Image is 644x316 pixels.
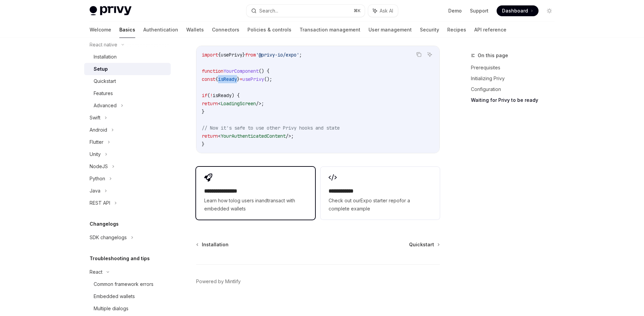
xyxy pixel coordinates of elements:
[474,22,506,38] a: API reference
[207,92,210,98] span: (
[291,133,294,139] span: ;
[414,50,423,59] button: Copy the contents from the code block
[218,76,237,82] span: isReady
[233,198,259,203] a: log users in
[204,197,307,213] span: Learn how to and
[90,233,127,242] div: SDK changelogs
[202,133,218,139] span: return
[299,52,302,58] span: ;
[90,126,107,134] div: Android
[448,7,462,14] a: Demo
[202,68,223,74] span: function
[245,52,256,58] span: from
[196,167,315,220] a: **** **** **** *Learn how tolog users inandtransact with embedded wallets
[90,114,100,122] div: Swift
[300,22,360,38] a: Transaction management
[471,73,560,84] a: Initializing Privy
[409,241,439,248] a: Quickstart
[84,87,171,99] a: Features
[240,76,242,82] span: =
[119,22,135,38] a: Basics
[90,22,111,38] a: Welcome
[84,63,171,75] a: Setup
[221,100,256,107] span: LoadingScreen
[256,100,261,107] span: />
[215,76,218,82] span: {
[212,22,239,38] a: Connectors
[143,22,178,38] a: Authentication
[202,100,218,107] span: return
[90,254,150,263] h5: Troubleshooting and tips
[196,278,241,285] a: Powered by Mintlify
[221,52,242,58] span: usePrivy
[90,220,119,228] h5: Changelogs
[90,175,105,183] div: Python
[368,5,398,17] button: Ask AI
[90,6,132,16] img: light logo
[425,50,434,59] button: Ask AI
[447,22,466,38] a: Recipes
[223,68,259,74] span: YourComponent
[218,100,221,107] span: <
[84,302,171,315] a: Multiple dialogs
[210,92,213,98] span: !
[232,92,240,98] span: ) {
[264,76,272,82] span: ();
[202,241,229,248] span: Installation
[256,52,299,58] span: '@privy-io/expo'
[237,76,240,82] span: }
[84,51,171,63] a: Installation
[247,22,291,38] a: Policies & controls
[84,290,171,302] a: Embedded wallets
[197,241,229,248] a: Installation
[471,84,560,95] a: Configuration
[329,197,431,213] span: Check out our for a complete example
[202,52,218,58] span: import
[221,133,286,139] span: YourAuthenticatedContent
[90,138,103,146] div: Flutter
[90,268,102,276] div: React
[90,162,108,171] div: NodeJS
[320,167,439,220] a: **** **** **Check out ourExpo starter repofor a complete example
[202,92,207,98] span: if
[218,133,221,139] span: <
[202,76,215,82] span: const
[470,7,488,14] a: Support
[242,76,264,82] span: usePrivy
[502,7,528,14] span: Dashboard
[186,22,204,38] a: Wallets
[354,8,361,14] span: ⌘ K
[242,52,245,58] span: }
[259,7,278,15] div: Search...
[478,51,508,60] span: On this page
[202,125,340,131] span: // Now it's safe to use other Privy hooks and state
[94,101,117,110] div: Advanced
[409,241,434,248] span: Quickstart
[94,53,117,61] div: Installation
[90,199,110,207] div: REST API
[286,133,291,139] span: />
[420,22,439,38] a: Security
[218,52,221,58] span: {
[94,77,116,85] div: Quickstart
[246,5,365,17] button: Search...⌘K
[368,22,412,38] a: User management
[202,141,205,147] span: }
[90,150,101,158] div: Unity
[94,89,113,97] div: Features
[360,198,400,203] a: Expo starter repo
[84,278,171,290] a: Common framework errors
[261,100,264,107] span: ;
[94,65,108,73] div: Setup
[84,75,171,87] a: Quickstart
[94,292,135,300] div: Embedded wallets
[213,92,232,98] span: isReady
[202,109,205,115] span: }
[471,62,560,73] a: Prerequisites
[380,7,393,14] span: Ask AI
[497,5,539,16] a: Dashboard
[471,95,560,106] a: Waiting for Privy to be ready
[259,68,269,74] span: () {
[94,280,153,288] div: Common framework errors
[94,304,128,313] div: Multiple dialogs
